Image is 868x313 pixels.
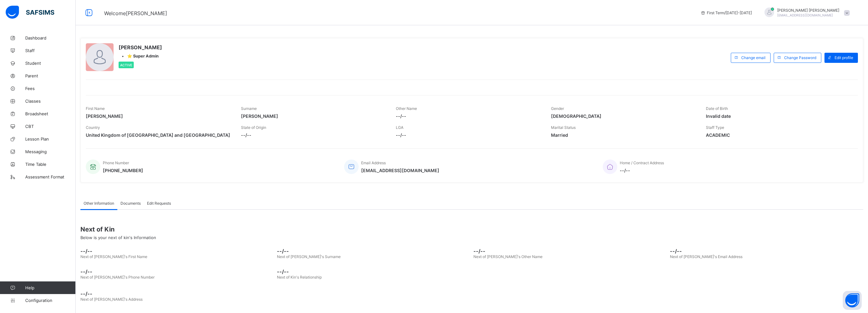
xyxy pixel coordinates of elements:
[241,113,387,119] span: [PERSON_NAME]
[25,86,76,91] span: Fees
[127,54,159,58] span: ⭐ Super Admin
[80,291,863,297] span: --/--
[551,106,564,111] span: Gender
[277,254,341,259] span: Next of [PERSON_NAME]'s Surname
[396,106,417,111] span: Other Name
[551,132,697,138] span: Married
[25,174,76,179] span: Assessment Format
[758,8,853,18] div: AbdulazizRavat
[396,132,542,138] span: --/--
[25,162,76,167] span: Time Table
[119,44,162,51] span: [PERSON_NAME]
[706,132,852,138] span: ACADEMIC
[361,168,439,173] span: [EMAIL_ADDRESS][DOMAIN_NAME]
[843,291,862,310] button: Open asap
[835,55,853,60] span: Edit profile
[104,10,167,16] span: Welcome [PERSON_NAME]
[277,268,470,275] span: --/--
[784,55,816,60] span: Change Password
[741,55,765,60] span: Change email
[147,201,171,206] span: Edit Requests
[25,35,76,40] span: Dashboard
[80,235,156,240] span: Below is your next of kin's Information
[277,248,470,254] span: --/--
[706,106,728,111] span: Date of Birth
[86,125,100,130] span: Country
[241,132,387,138] span: --/--
[25,99,76,104] span: Classes
[701,10,752,15] span: session/term information
[80,268,274,275] span: --/--
[80,275,155,280] span: Next of [PERSON_NAME]'s Phone Number
[84,201,114,206] span: Other Information
[25,149,76,154] span: Messaging
[25,48,76,53] span: Staff
[277,275,322,280] span: Next of Kin's Relationship
[25,124,76,129] span: CBT
[25,136,76,141] span: Lesson Plan
[6,6,54,19] img: safsims
[25,73,76,78] span: Parent
[80,254,147,259] span: Next of [PERSON_NAME]'s First Name
[670,248,863,254] span: --/--
[86,106,105,111] span: First Name
[119,54,162,58] div: •
[120,63,132,67] span: Active
[396,113,542,119] span: --/--
[473,248,667,254] span: --/--
[706,125,724,130] span: Staff Type
[396,125,403,130] span: LGA
[620,160,664,165] span: Home / Contract Address
[86,113,232,119] span: [PERSON_NAME]
[551,125,576,130] span: Marital Status
[25,61,76,66] span: Student
[241,125,266,130] span: State of Origin
[103,160,129,165] span: Phone Number
[25,285,75,290] span: Help
[620,168,664,173] span: --/--
[777,13,833,17] span: [EMAIL_ADDRESS][DOMAIN_NAME]
[241,106,257,111] span: Surname
[551,113,697,119] span: [DEMOGRAPHIC_DATA]
[706,113,852,119] span: Invalid date
[777,8,839,13] span: [PERSON_NAME] [PERSON_NAME]
[86,132,232,138] span: United Kingdom of [GEOGRAPHIC_DATA] and [GEOGRAPHIC_DATA]
[80,226,863,233] span: Next of Kin
[80,248,274,254] span: --/--
[120,201,141,206] span: Documents
[103,168,143,173] span: [PHONE_NUMBER]
[25,111,76,116] span: Broadsheet
[80,297,143,302] span: Next of [PERSON_NAME]'s Address
[670,254,742,259] span: Next of [PERSON_NAME]'s Email Address
[361,160,386,165] span: Email Address
[473,254,542,259] span: Next of [PERSON_NAME]'s Other Name
[25,298,75,303] span: Configuration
